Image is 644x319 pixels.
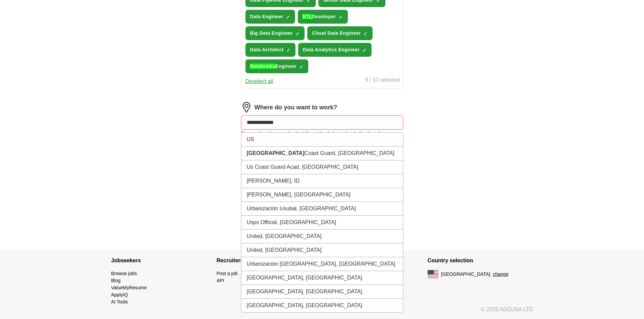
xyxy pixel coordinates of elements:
button: Big Data Engineer✓ [245,26,305,40]
button: change [493,271,508,278]
em: ETL [303,14,312,19]
li: Us Coast Guard Acad, [GEOGRAPHIC_DATA] [241,160,403,174]
div: Enter a location and select from the list, or check the box for fully roles [241,130,403,146]
span: ✓ [295,31,300,36]
li: Coast Guard, [GEOGRAPHIC_DATA] [241,147,403,160]
a: Post a job [217,271,238,276]
li: [PERSON_NAME], ID [241,174,403,188]
div: © 2025 ADZUNA LTD [106,305,539,319]
button: Data Analytics Engineer✓ [298,43,372,57]
h4: Country selection [428,251,533,270]
span: Data Architect [250,46,284,53]
a: Blog [111,278,121,283]
button: Deselect all [245,77,273,85]
a: Browse jobs [111,271,137,276]
a: ValueMyResume [111,285,147,290]
span: Developer [303,13,336,20]
span: ✓ [362,48,366,53]
span: Data Engineer [250,13,284,20]
span: Engineer [250,63,297,70]
img: location.png [241,102,252,113]
img: US flag [428,270,438,278]
button: Data Engineer✓ [245,10,295,24]
li: Usps Official, [GEOGRAPHIC_DATA] [241,216,403,230]
span: [GEOGRAPHIC_DATA] [441,271,491,278]
span: Data Analytics Engineer [303,46,360,53]
span: ✓ [339,15,343,20]
a: API [217,278,224,283]
strong: [GEOGRAPHIC_DATA] [247,150,305,156]
div: 9 / 10 selected [365,76,400,85]
li: [PERSON_NAME], [GEOGRAPHIC_DATA] [241,188,403,202]
li: [GEOGRAPHIC_DATA], [GEOGRAPHIC_DATA] [241,271,403,285]
li: Urbanización Usubal, [GEOGRAPHIC_DATA] [241,202,403,216]
li: [GEOGRAPHIC_DATA], [GEOGRAPHIC_DATA] [241,285,403,299]
button: Data Architect✓ [245,43,295,57]
li: Urbanización [GEOGRAPHIC_DATA], [GEOGRAPHIC_DATA] [241,257,403,271]
li: US [241,133,403,147]
li: United, [GEOGRAPHIC_DATA] [241,230,403,243]
li: [GEOGRAPHIC_DATA], [GEOGRAPHIC_DATA] [241,299,403,312]
span: ✓ [299,64,303,70]
span: ✓ [286,48,290,53]
li: United, [GEOGRAPHIC_DATA] [241,243,403,257]
label: Where do you want to work? [255,103,337,112]
em: Databricks [250,63,276,69]
span: ✓ [363,31,367,36]
button: DatabricksEngineer✓ [245,59,309,73]
button: Cloud Data Engineer✓ [307,26,373,40]
button: ETLDeveloper✓ [298,10,348,24]
span: Big Data Engineer [250,30,293,37]
span: Cloud Data Engineer [312,30,361,37]
span: ✓ [286,15,290,20]
a: AI Tools [111,299,128,304]
a: ApplyIQ [111,292,128,297]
